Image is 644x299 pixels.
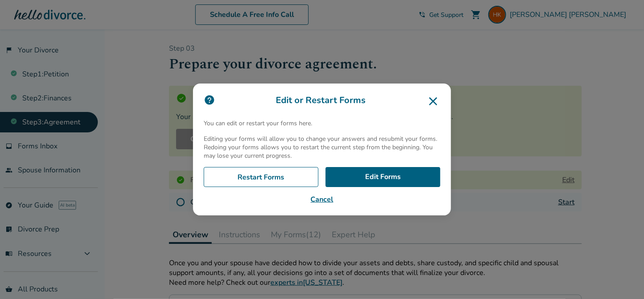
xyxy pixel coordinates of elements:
h3: Edit or Restart Forms [204,94,440,108]
img: icon [204,94,215,106]
a: Edit Forms [326,167,440,187]
button: Cancel [204,194,440,205]
iframe: Chat Widget [600,256,644,299]
p: Editing your forms will allow you to change your answers and resubmit your forms. Redoing your fo... [204,135,440,160]
a: Restart Forms [204,167,318,187]
p: You can edit or restart your forms here. [204,119,440,128]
